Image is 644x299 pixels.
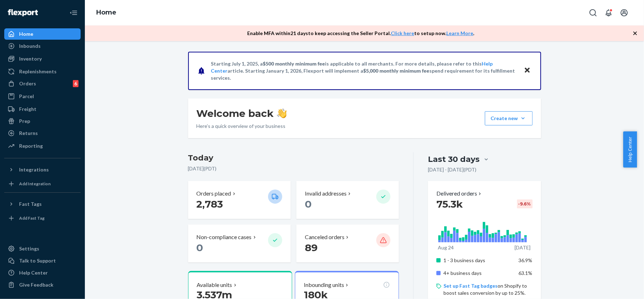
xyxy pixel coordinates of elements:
[4,198,81,210] button: Fast Tags
[4,28,81,40] a: Home
[19,93,34,100] div: Parcel
[438,244,454,251] p: Aug 24
[8,9,38,16] img: Flexport logo
[4,40,81,52] a: Inbounds
[19,166,49,173] div: Integrations
[211,60,517,81] p: Starting July 1, 2025, a is applicable to all merchants. For more details, please refer to this a...
[304,281,344,289] p: Inbounding units
[19,142,43,149] div: Reporting
[4,103,81,115] a: Freight
[19,68,57,75] div: Replenishments
[188,165,399,172] p: [DATE] ( PDT )
[391,30,414,36] a: Click here
[428,154,480,165] div: Last 30 days
[277,108,287,118] img: hand-wave emoji
[4,53,81,64] a: Inventory
[296,181,399,219] button: Invalid addresses 0
[19,30,33,38] div: Home
[19,130,38,137] div: Returns
[436,198,463,210] span: 75.3k
[305,190,347,198] p: Invalid addresses
[197,123,287,130] p: Here’s a quick overview of your business
[73,80,79,87] div: 6
[4,267,81,278] a: Help Center
[4,140,81,152] a: Reporting
[263,61,325,67] span: $500 monthly minimum fee
[91,2,122,23] ol: breadcrumbs
[623,131,637,168] button: Help Center
[197,281,232,289] p: Available units
[443,257,513,264] p: 1 - 3 business days
[4,213,81,224] a: Add Fast Tag
[4,128,81,139] a: Returns
[19,106,36,113] div: Freight
[4,255,81,266] a: Talk to Support
[197,242,203,254] span: 0
[515,244,530,251] p: [DATE]
[436,190,483,198] button: Delivered orders
[485,111,533,125] button: Create new
[188,181,291,219] button: Orders placed 2,783
[4,78,81,89] a: Orders6
[4,279,81,290] button: Give Feedback
[19,215,45,221] div: Add Fast Tag
[4,115,81,127] a: Prep
[305,198,312,210] span: 0
[197,107,287,120] h1: Welcome back
[19,181,51,187] div: Add Integration
[296,225,399,263] button: Canceled orders 89
[96,9,116,16] a: Home
[443,283,498,289] a: Set up Fast Tag badges
[447,30,474,36] a: Learn More
[4,66,81,77] a: Replenishments
[523,66,532,76] button: Close
[443,282,532,297] p: on Shopify to boost sales conversion by up to 25%.
[617,6,631,20] button: Open account menu
[305,233,344,241] p: Canceled orders
[517,199,533,208] div: -9.6 %
[19,245,39,252] div: Settings
[4,243,81,254] a: Settings
[19,118,30,125] div: Prep
[4,164,81,175] button: Integrations
[19,55,42,62] div: Inventory
[428,166,476,173] p: [DATE] - [DATE] ( PDT )
[19,201,42,208] div: Fast Tags
[519,257,533,263] span: 36.9%
[364,68,430,74] span: $5,000 monthly minimum fee
[66,6,81,20] button: Close Navigation
[19,257,56,264] div: Talk to Support
[19,80,36,87] div: Orders
[19,281,53,288] div: Give Feedback
[197,190,231,198] p: Orders placed
[4,178,81,190] a: Add Integration
[586,6,600,20] button: Open Search Box
[19,43,41,50] div: Inbounds
[4,91,81,102] a: Parcel
[519,270,533,276] span: 63.1%
[19,269,48,276] div: Help Center
[248,30,475,37] p: Enable MFA within 21 days to keep accessing the Seller Portal. to setup now. .
[197,198,223,210] span: 2,783
[188,225,291,263] button: Non-compliance cases 0
[197,233,252,241] p: Non-compliance cases
[188,152,399,164] h3: Today
[602,6,616,20] button: Open notifications
[443,270,513,277] p: 4+ business days
[305,242,318,254] span: 89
